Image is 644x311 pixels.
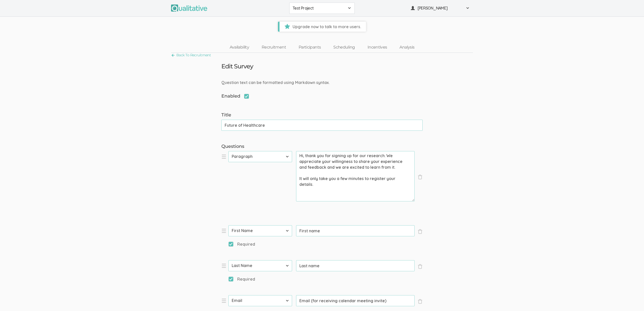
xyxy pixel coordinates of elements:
a: Scheduling [327,42,361,53]
span: × [418,174,423,180]
div: Question text can be formatted using Markdown syntax. [218,80,426,85]
input: Type question here... [296,225,415,236]
span: Test Project [293,5,345,11]
input: Type question here... [296,260,415,271]
a: Upgrade now to talk to more users. [278,22,366,32]
span: × [418,229,423,234]
img: Qualitative [171,5,207,12]
span: Required [228,241,255,247]
span: Required [228,276,255,282]
span: × [418,264,423,269]
span: [PERSON_NAME] [418,5,463,11]
span: Enabled [221,93,249,100]
h3: Edit Survey [221,63,253,70]
input: Type question here... [296,295,415,306]
a: Incentives [361,42,393,53]
button: Test Project [289,3,355,14]
a: Participants [292,42,327,53]
a: Analysis [393,42,421,53]
a: Recruitment [255,42,292,53]
button: [PERSON_NAME] [408,3,473,14]
iframe: Chat Widget [619,287,644,311]
label: Title [221,112,423,118]
label: Questions [221,143,423,150]
a: Availability [223,42,255,53]
span: Upgrade now to talk to more users. [279,22,366,32]
span: × [418,299,423,304]
a: Back To Recruitment [171,52,211,59]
